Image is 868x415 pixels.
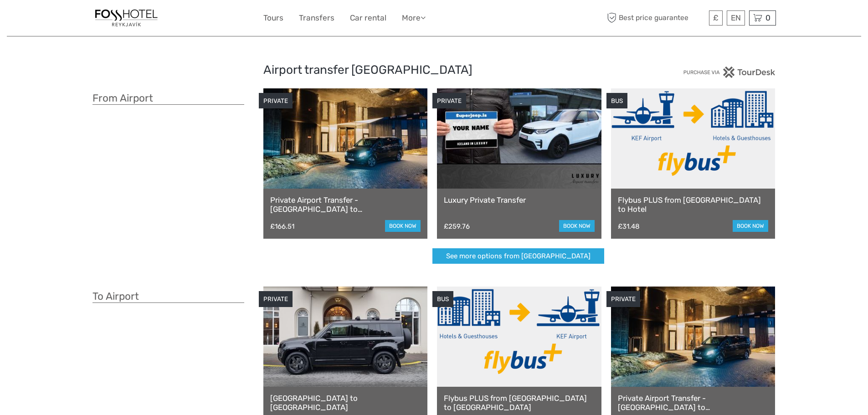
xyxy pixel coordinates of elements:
div: £166.51 [270,222,294,231]
a: book now [733,220,768,232]
a: See more options from [GEOGRAPHIC_DATA] [432,248,604,264]
a: Luxury Private Transfer [444,195,595,205]
div: £259.76 [444,222,470,231]
img: 1357-20722262-a0dc-4fd2-8fc5-b62df901d176_logo_small.jpg [92,7,160,29]
a: Private Airport Transfer - [GEOGRAPHIC_DATA] to [GEOGRAPHIC_DATA] [270,195,421,214]
a: book now [385,220,421,232]
h2: Airport transfer [GEOGRAPHIC_DATA] [263,63,605,77]
a: Private Airport Transfer - [GEOGRAPHIC_DATA] to [GEOGRAPHIC_DATA] [618,394,769,412]
span: £ [713,13,719,22]
div: EN [727,10,745,26]
div: £31.48 [618,222,640,231]
a: Tours [263,11,283,25]
h3: From Airport [92,92,244,105]
a: Flybus PLUS from [GEOGRAPHIC_DATA] to [GEOGRAPHIC_DATA] [444,394,595,412]
a: Flybus PLUS from [GEOGRAPHIC_DATA] to Hotel [618,195,769,214]
div: PRIVATE [432,93,466,109]
a: book now [559,220,595,232]
span: 0 [764,13,772,22]
div: PRIVATE [259,93,293,109]
a: Car rental [350,11,386,25]
h3: To Airport [92,290,244,303]
img: PurchaseViaTourDesk.png [683,67,776,78]
div: PRIVATE [259,291,293,307]
a: More [402,11,426,25]
a: [GEOGRAPHIC_DATA] to [GEOGRAPHIC_DATA] [270,394,421,412]
div: PRIVATE [606,291,640,307]
div: BUS [606,93,627,109]
a: Transfers [299,11,334,25]
span: Best price guarantee [605,10,707,26]
div: BUS [432,291,453,307]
